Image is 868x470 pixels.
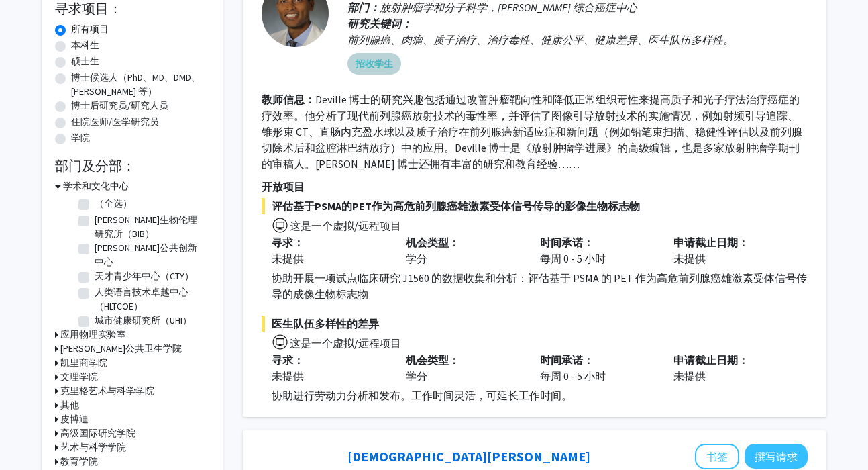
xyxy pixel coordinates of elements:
[60,399,79,411] font: 其他
[55,157,135,174] font: 部门及分部：
[71,115,159,128] font: 住院医师/医学研究员
[71,99,168,111] font: 博士后研究员/研究人员
[60,441,126,453] font: 艺术与科学学院
[380,1,637,14] font: 放射肿瘤学和分子科学，[PERSON_NAME] 综合癌症中心
[60,357,107,369] font: 凯里商学院
[71,71,201,97] font: 博士候选人（PhD、MD、DMD、[PERSON_NAME] 等）
[95,270,194,282] font: 天才青少年中心（CTY）
[347,17,412,30] font: 研究关键词：
[540,236,594,249] font: 时间承诺：
[706,450,728,463] font: 书签
[695,444,739,469] button: 将 Ishan Barman 添加到书签
[272,353,304,367] font: 寻求：
[540,353,594,367] font: 时间承诺：
[673,353,749,367] font: 申请截止日期：
[272,271,807,301] font: 协助开展一项试点临床研究 J1560 的数据收集和分析：评估基于 PSMA 的 PET 作为高危前列腺癌雄激素受体信号传导的成像生物标志物
[745,444,808,469] button: 向 Ishan Barman 撰写请求
[755,450,798,463] font: 撰写请求
[95,314,192,326] font: 城市健康研究所（UHI）
[95,242,197,268] font: [PERSON_NAME]公共创新中心
[272,389,572,402] font: 协助进行劳动力分析和发布。工作时间灵活，可延长工作时间。
[406,353,459,367] font: 机会类型：
[673,236,749,249] font: 申请截止日期：
[290,336,401,350] font: 这是一个虚拟/远程项目
[71,55,99,67] font: 硕士生
[356,58,393,70] font: 招收学生
[272,236,304,249] font: 寻求：
[60,328,126,340] font: 应用物理实验室
[60,413,89,425] font: 皮博迪
[262,180,305,193] font: 开放项目
[60,342,182,355] font: [PERSON_NAME]公共卫生学院
[95,286,188,312] font: 人类语言技术卓越中心（HLTCOE）
[272,369,304,383] font: 未提供
[406,252,427,265] font: 学分
[272,317,379,330] font: 医生队伍多样性的差异
[406,236,459,249] font: 机会类型：
[71,39,99,51] font: 本科生
[95,197,132,209] font: （全选）
[272,199,640,213] font: 评估基于PSMA的PET作为高危前列腺癌雄激素受体信号传导的影像生物标志物
[262,93,802,171] font: Deville 博士的研究兴趣包括通过改善肿瘤靶向性和降低正常组织毒性来提高质子和光子疗法治疗癌症的疗效率。他分析了现代前列腺癌放射技术的毒性率，并评估了图像引导放射技术的实施情况，例如射频引导...
[60,385,154,397] font: 克里格艺术与科学学院
[540,369,606,383] font: 每周 0 - 5 小时
[63,180,129,192] font: 学术和文化中心
[673,369,706,383] font: 未提供
[290,219,401,232] font: 这是一个虚拟/远程项目
[347,1,380,14] font: 部门：
[406,369,427,383] font: 学分
[262,93,315,106] font: 教师信息：
[272,252,304,265] font: 未提供
[71,23,109,35] font: 所有项目
[347,448,590,465] a: [DEMOGRAPHIC_DATA][PERSON_NAME]
[95,214,197,240] font: [PERSON_NAME]生物伦理研究所（BIB）
[347,33,734,46] font: 前列腺癌、肉瘤、质子治疗、治疗毒性、健康公平、健康差异、医生队伍多样性。
[10,410,57,460] iframe: 聊天
[540,252,606,265] font: 每周 0 - 5 小时
[60,427,135,439] font: 高级国际研究学院
[71,132,90,144] font: 学院
[673,252,706,265] font: 未提供
[60,371,98,383] font: 文理学院
[60,455,98,467] font: 教育学院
